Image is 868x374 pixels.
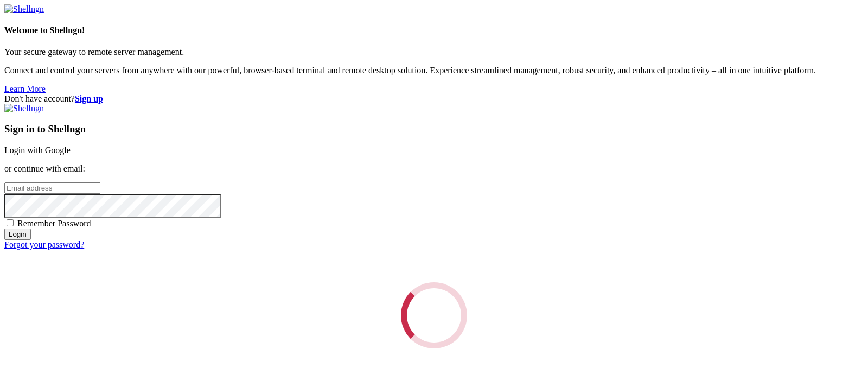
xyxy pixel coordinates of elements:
a: Learn More [4,84,46,93]
p: Connect and control your servers from anywhere with our powerful, browser-based terminal and remo... [4,66,864,75]
input: Email address [4,182,100,194]
div: Loading... [394,275,474,355]
h4: Welcome to Shellngn! [4,26,864,35]
p: Your secure gateway to remote server management. [4,47,864,57]
span: Remember Password [17,219,91,228]
img: Shellngn [4,4,44,14]
input: Login [4,229,31,240]
h3: Sign in to Shellngn [4,123,864,135]
img: Shellngn [4,104,44,113]
div: Don't have account? [4,94,864,104]
input: Remember Password [7,219,14,226]
a: Forgot your password? [4,240,84,249]
p: or continue with email: [4,164,864,174]
a: Sign up [75,94,103,103]
a: Login with Google [4,145,71,155]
